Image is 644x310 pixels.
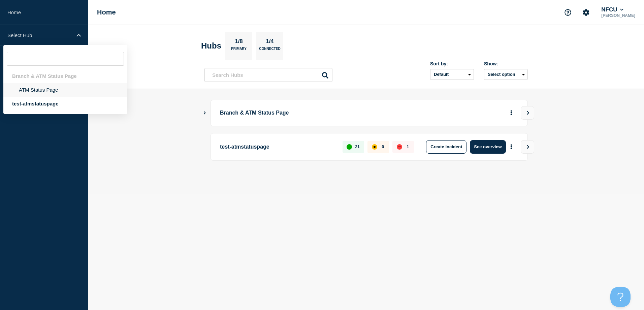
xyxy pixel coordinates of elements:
[259,47,280,54] p: Connected
[355,144,360,149] p: 21
[397,144,402,150] div: down
[430,61,474,66] div: Sort by:
[372,144,377,150] div: affected
[507,107,516,119] button: More actions
[484,61,528,66] div: Show:
[561,5,575,20] button: Support
[521,140,534,154] button: View
[382,144,384,149] p: 0
[407,144,409,149] p: 1
[600,13,637,18] p: [PERSON_NAME]
[430,69,474,80] select: Sort by
[97,8,116,16] h1: Home
[600,6,625,13] button: NFCU
[3,83,127,97] li: ATM Status Page
[3,69,127,83] div: Branch & ATM Status Page
[232,38,246,47] p: 1/8
[426,140,466,154] button: Create incident
[204,68,332,82] input: Search Hubs
[201,41,221,51] h2: Hubs
[7,32,72,38] p: Select Hub
[3,97,127,111] div: test-atmstatuspage
[220,107,406,119] p: Branch & ATM Status Page
[579,5,593,20] button: Account settings
[263,38,277,47] p: 1/4
[220,140,335,154] p: test-atmstatuspage
[231,47,247,54] p: Primary
[203,111,206,116] button: Show Connected Hubs
[347,144,352,150] div: up
[470,140,506,154] button: See overview
[610,287,631,307] iframe: Help Scout Beacon - Open
[507,141,516,153] button: More actions
[521,106,534,120] button: View
[484,69,528,80] button: Select option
